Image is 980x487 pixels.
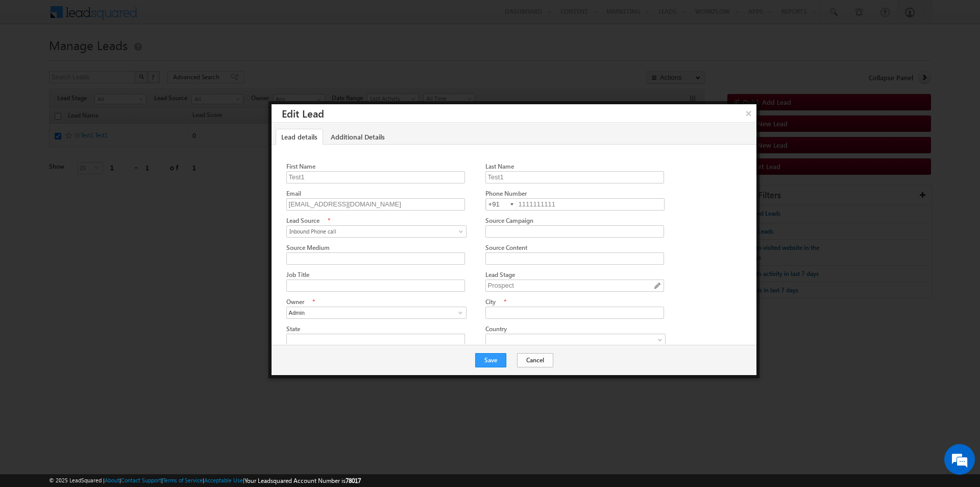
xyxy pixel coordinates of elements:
[325,129,390,145] a: Additional Details
[287,227,460,236] span: Inbound Phone call
[105,477,119,483] a: About
[286,163,315,170] label: First Name
[244,477,361,484] span: Your Leadsquared Account Number is
[282,104,756,122] h3: Edit Lead
[517,353,553,367] button: Cancel
[286,217,320,224] label: Lead Source
[485,217,533,224] label: Source Campaign
[13,95,186,306] textarea: Type your message and hit 'Enter'
[17,54,43,67] img: d_60004797649_company_0_60004797649
[286,298,304,306] label: Owner
[485,271,515,279] label: Lead Stage
[286,225,467,238] a: Inbound Phone call
[286,325,300,333] label: State
[346,477,361,484] span: 78017
[453,308,465,318] a: Show All Items
[286,271,309,279] label: Job Title
[741,104,757,122] button: ×
[286,307,467,319] input: Type to Search
[49,476,361,485] span: © 2025 LeadSquared | | | | |
[475,353,506,367] button: Save
[163,477,203,483] a: Terms of Service
[485,325,507,333] label: Country
[167,5,192,30] div: Minimize live chat window
[485,163,514,170] label: Last Name
[485,190,527,197] label: Phone Number
[485,298,496,306] label: City
[276,129,323,146] a: Lead details
[286,244,330,251] label: Source Medium
[139,315,185,329] em: Start Chat
[286,190,301,197] label: Email
[204,477,243,483] a: Acceptable Use
[53,54,171,67] div: Chat with us now
[485,244,527,251] label: Source Content
[121,477,161,483] a: Contact Support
